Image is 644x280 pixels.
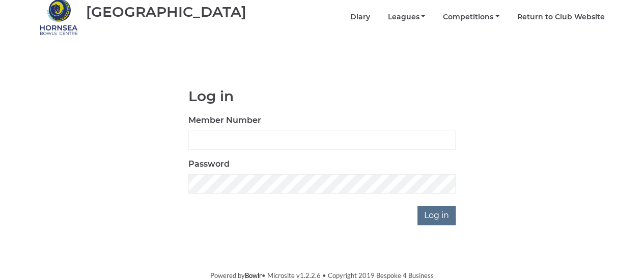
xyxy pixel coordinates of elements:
[517,12,605,22] a: Return to Club Website
[188,114,261,127] label: Member Number
[188,158,230,170] label: Password
[443,12,499,22] a: Competitions
[387,12,425,22] a: Leagues
[350,12,370,22] a: Diary
[245,271,262,279] a: Bowlr
[86,4,246,20] div: [GEOGRAPHIC_DATA]
[417,206,456,225] input: Log in
[188,88,456,104] h1: Log in
[210,271,434,279] span: Powered by • Microsite v1.2.2.6 • Copyright 2019 Bespoke 4 Business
